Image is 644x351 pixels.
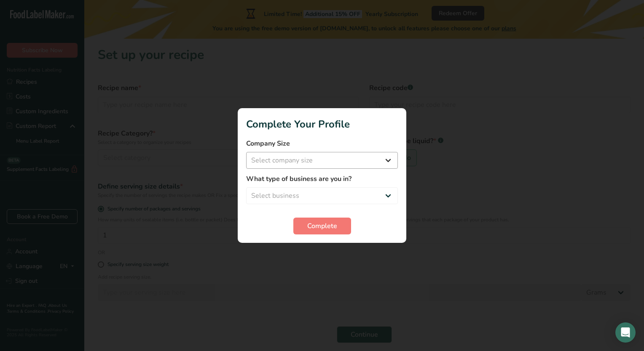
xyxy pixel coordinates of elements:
[307,221,337,231] span: Complete
[246,138,398,149] label: Company Size
[615,322,636,343] div: Open Intercom Messenger
[293,218,351,234] button: Complete
[246,174,398,184] label: What type of business are you in?
[246,117,398,132] h1: Complete Your Profile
